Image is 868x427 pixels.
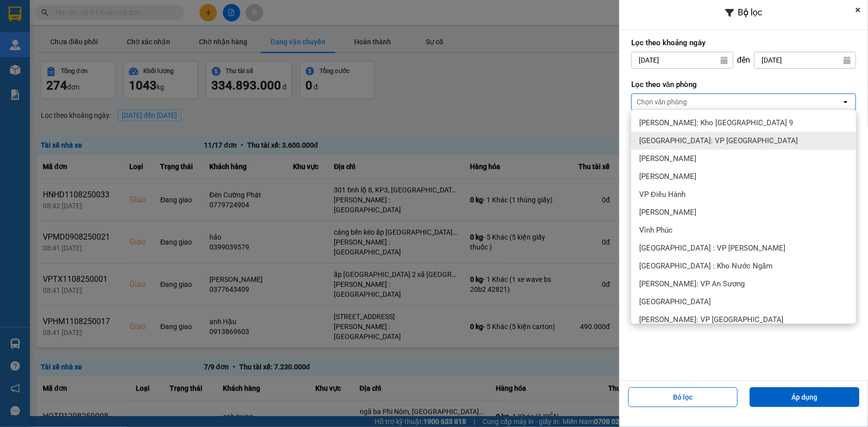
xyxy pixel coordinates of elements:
[639,189,685,199] span: VP Điều Hành
[639,171,696,181] span: [PERSON_NAME]
[639,118,793,128] span: [PERSON_NAME]: Kho [GEOGRAPHIC_DATA] 9
[639,154,696,164] span: [PERSON_NAME]
[639,243,785,253] span: [GEOGRAPHIC_DATA] : VP [PERSON_NAME]
[842,98,850,106] svg: open
[733,55,754,65] div: đến
[639,136,798,146] span: [GEOGRAPHIC_DATA]: VP [GEOGRAPHIC_DATA]
[639,261,772,271] span: [GEOGRAPHIC_DATA] : Kho Nước Ngầm
[637,97,687,107] div: Chọn văn phòng
[639,297,711,307] span: [GEOGRAPHIC_DATA]
[639,315,783,325] span: [PERSON_NAME]: VP [GEOGRAPHIC_DATA]
[639,279,745,289] span: [PERSON_NAME]: VP An Sương
[628,387,738,407] button: Bỏ lọc
[750,387,860,407] button: Áp dụng
[631,110,856,324] ul: Menu
[631,38,856,48] label: Lọc theo khoảng ngày
[639,207,696,217] span: [PERSON_NAME]
[632,52,733,68] input: Select a date.
[755,52,856,68] input: Select a date.
[738,7,763,17] span: Bộ lọc
[631,80,856,89] label: Lọc theo văn phòng
[639,225,673,235] span: Vĩnh Phúc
